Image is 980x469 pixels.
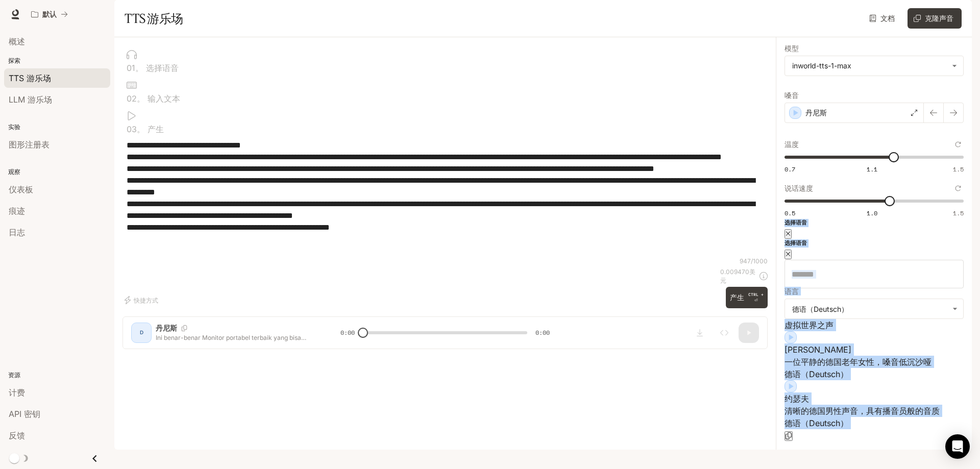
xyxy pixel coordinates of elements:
font: 。 [137,124,145,134]
font: 选择语音 [785,240,807,246]
button: 产生CTRL +⏎ [726,287,768,308]
font: 虚拟世界之声 [785,320,834,330]
font: 0.009470 [720,268,749,276]
font: 产生 [148,124,164,134]
button: 重置为默认值 [952,139,964,150]
button: 快捷方式 [122,292,162,308]
button: 所有工作区 [27,4,72,24]
font: 3 [132,124,137,134]
font: 德语（Deutsch） [785,418,848,428]
font: 选择语音 [146,63,179,73]
font: 德语（Deutsch） [792,305,848,313]
font: 说话速度 [785,184,813,192]
a: 文档 [867,8,899,29]
font: 丹尼斯 [805,108,827,117]
font: 1 [132,63,135,73]
font: 。 [135,63,143,73]
button: 重置为默认值 [952,183,964,194]
font: 0 [127,124,132,134]
p: 清晰的德国男性声音，具有播音员般的音质 [785,405,964,417]
font: ⏎ [754,298,758,303]
button: Copy Voice ID [785,431,793,441]
font: 2 [132,93,137,104]
font: 0 [127,93,132,104]
font: [PERSON_NAME] [785,344,851,355]
font: 德语（Deutsch） [785,369,848,379]
font: 1.0 [867,209,877,217]
font: 1.5 [953,165,964,174]
font: 1.1 [867,165,877,174]
font: 0 [127,63,132,73]
font: 嗓音 [785,91,799,100]
font: 947/1000 [740,257,768,265]
font: 清晰的德国男性声音，具有播音员般的音质 [785,406,940,416]
font: 默认 [42,10,57,18]
font: 产生 [730,293,744,302]
font: 1.5 [953,209,964,217]
font: 美元 [720,268,755,284]
font: 0.7 [785,165,795,174]
font: 语言 [785,287,799,295]
font: 选择语音 [785,219,807,226]
p: 一位平静的德国老年女性，嗓音低沉沙哑 [785,356,964,368]
font: 。 [137,93,145,104]
div: 打开 Intercom Messenger [945,434,970,459]
font: 温度 [785,140,799,149]
div: 德语（Deutsch） [785,299,963,318]
font: CTRL + [748,292,764,297]
font: 模型 [785,44,799,53]
div: inworld-tts-1-max [785,56,963,76]
font: 输入文本 [148,93,180,104]
font: 文档 [880,14,895,22]
font: TTS 游乐场 [125,11,183,26]
font: 一位平静的德国老年女性，嗓音低沉沙哑 [785,357,932,367]
button: 克隆声音 [908,8,962,29]
font: 约瑟夫 [785,393,809,404]
font: 克隆声音 [925,14,953,22]
font: 快捷方式 [134,297,158,304]
font: inworld-tts-1-max [792,61,851,70]
font: 0.5 [785,209,795,217]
